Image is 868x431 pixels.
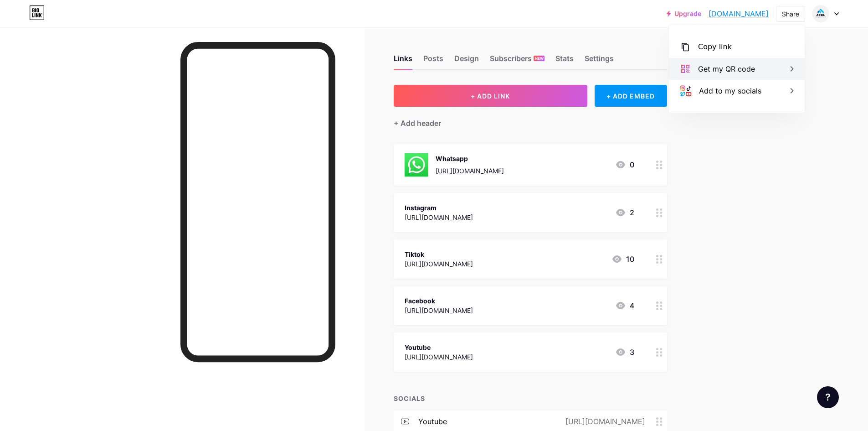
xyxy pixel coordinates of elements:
div: Tiktok [405,249,473,259]
div: 10 [611,254,634,265]
a: Upgrade [667,10,701,17]
div: Instagram [405,203,473,213]
div: + ADD EMBED [595,85,667,107]
div: Share [782,9,799,19]
div: 4 [615,300,634,311]
div: Copy link [698,42,732,52]
div: Stats [555,53,574,69]
div: Facebook [405,296,473,306]
div: Design [454,53,479,69]
div: + Add header [394,118,441,129]
div: youtube [418,416,447,427]
div: [URL][DOMAIN_NAME] [436,166,504,176]
span: + ADD LINK [471,92,510,100]
span: NEW [535,56,544,61]
div: 2 [615,207,634,218]
div: [URL][DOMAIN_NAME] [405,213,473,222]
div: Get my QR code [698,63,755,74]
div: Youtube [405,343,473,352]
div: Links [394,53,412,69]
div: Subscribers [490,53,544,69]
div: [URL][DOMAIN_NAME] [405,259,473,269]
div: [URL][DOMAIN_NAME] [551,416,656,427]
img: Whatsapp [405,153,428,177]
div: [URL][DOMAIN_NAME] [405,306,473,315]
div: SOCIALS [394,394,667,403]
img: arsilcomp [812,5,829,22]
div: Posts [423,53,443,69]
div: [URL][DOMAIN_NAME] [405,352,473,362]
a: [DOMAIN_NAME] [709,8,769,19]
div: 3 [615,347,634,358]
div: Settings [585,53,614,69]
div: Add to my socials [699,85,761,96]
div: Whatsapp [436,154,504,163]
div: 0 [615,159,634,170]
button: + ADD LINK [394,85,587,107]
